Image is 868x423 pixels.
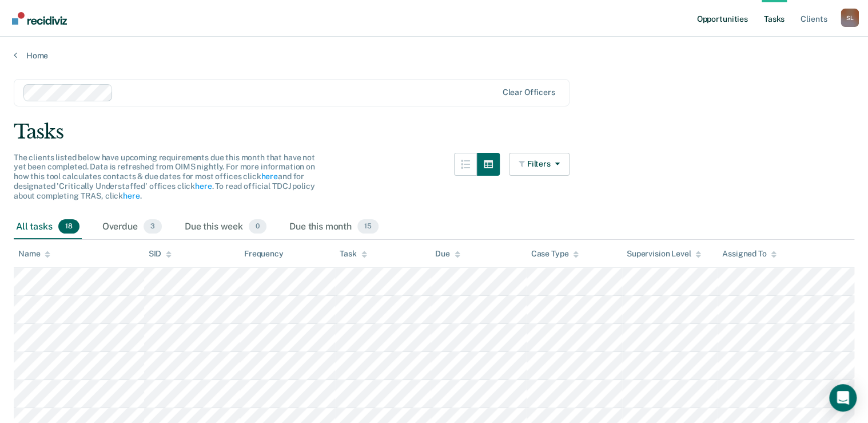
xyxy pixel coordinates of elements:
[195,181,212,191] a: here
[841,9,859,27] div: S L
[58,219,79,234] span: 18
[722,249,777,259] div: Assigned To
[123,191,140,200] a: here
[502,88,555,97] div: Clear officers
[12,12,67,25] img: Recidiviz
[841,9,859,27] button: Profile dropdown button
[14,50,854,61] a: Home
[340,249,367,259] div: Task
[14,153,315,200] span: The clients listed below have upcoming requirements due this month that have not yet been complet...
[829,384,857,412] div: Open Intercom Messenger
[531,249,579,259] div: Case Type
[244,249,284,259] div: Frequency
[627,249,702,259] div: Supervision Level
[435,249,460,259] div: Due
[261,172,277,181] a: here
[18,249,50,259] div: Name
[14,215,82,240] div: All tasks18
[287,215,381,240] div: Due this month15
[144,219,162,234] span: 3
[509,153,570,176] button: Filters
[149,249,172,259] div: SID
[182,215,269,240] div: Due this week0
[14,120,854,144] div: Tasks
[357,219,379,234] span: 15
[249,219,266,234] span: 0
[100,215,164,240] div: Overdue3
